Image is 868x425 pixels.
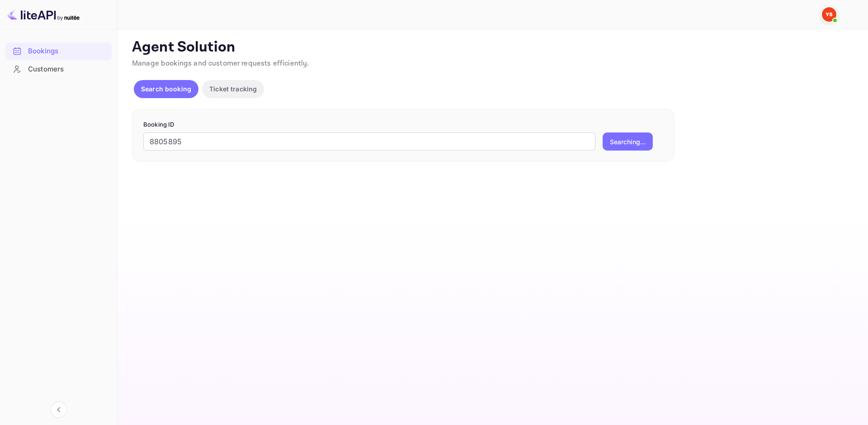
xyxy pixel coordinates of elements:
span: Manage bookings and customer requests efficiently. [132,59,309,68]
img: LiteAPI logo [7,7,80,22]
p: Ticket tracking [209,84,257,94]
div: Bookings [5,42,112,60]
button: Collapse navigation [51,401,67,418]
img: Yandex Support [822,7,836,22]
a: Customers [5,61,112,77]
div: Customers [28,64,107,75]
button: Searching... [603,132,653,151]
input: Enter Booking ID (e.g., 63782194) [143,132,595,151]
p: Search booking [141,84,191,94]
div: Customers [5,61,112,78]
div: Bookings [28,46,107,57]
a: Bookings [5,42,112,59]
p: Booking ID [143,120,663,129]
p: Agent Solution [132,38,852,57]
